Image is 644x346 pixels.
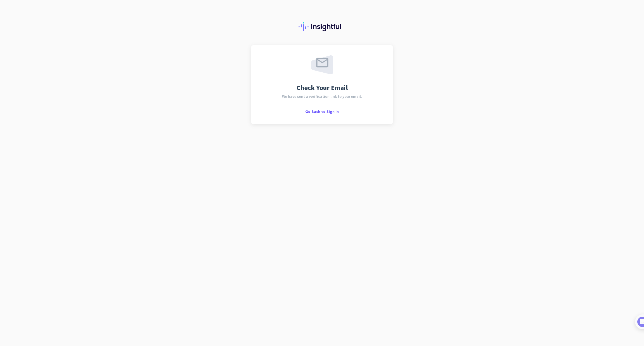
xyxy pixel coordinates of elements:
[305,109,339,114] span: Go Back to Sign In
[299,22,345,31] img: Insightful
[311,55,333,74] img: email-sent
[282,94,362,98] span: We have sent a verification link to your email.
[297,84,348,91] span: Check Your Email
